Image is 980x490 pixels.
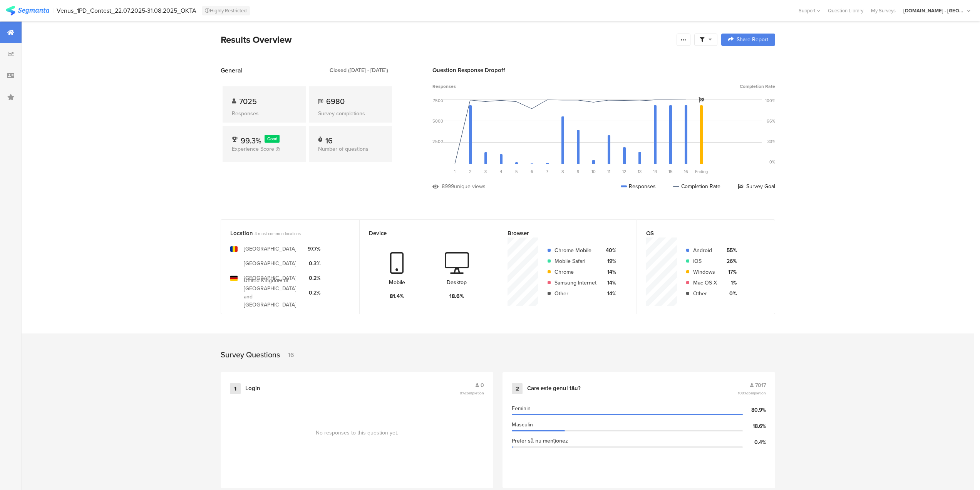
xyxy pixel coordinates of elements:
span: Good [267,136,277,142]
img: segmanta logo [6,6,49,15]
div: Closed ([DATE] - [DATE]) [330,66,388,74]
div: Login [245,385,260,392]
span: 4 [500,168,502,175]
div: 33% [767,138,775,145]
span: 0% [460,390,484,396]
div: Mac OS X [693,279,717,287]
div: OS [646,229,753,237]
div: Survey Questions [221,349,280,360]
div: 14% [603,290,616,298]
div: 7500 [433,98,443,104]
div: 66% [767,118,775,124]
div: United Kingdom of [GEOGRAPHIC_DATA] and [GEOGRAPHIC_DATA] [244,276,302,309]
div: Highly Restricted [202,6,250,15]
span: 5 [515,168,518,175]
div: Mobile Safari [554,257,596,265]
span: 14 [653,168,657,175]
div: Device [369,229,476,237]
div: 1 [230,383,241,394]
div: Location [230,229,337,237]
div: unique views [454,182,486,190]
div: 55% [723,246,737,254]
div: 26% [723,257,737,265]
span: 13 [638,168,642,175]
div: Survey completions [318,109,383,118]
div: Venus_1PD_Contest_22.07.2025-31.08.2025_OKTA [57,7,196,14]
div: 5000 [432,118,443,124]
span: General [221,66,243,75]
div: iOS [693,257,717,265]
div: [DOMAIN_NAME] - [GEOGRAPHIC_DATA] [903,7,965,14]
div: 8999 [442,182,454,190]
span: 4 most common locations [255,231,301,237]
div: 2 [512,383,523,394]
div: Desktop [447,278,467,286]
span: 15 [668,168,673,175]
span: 1 [454,168,456,175]
div: 18.6% [449,292,464,300]
div: 14% [603,268,616,276]
div: 80.9% [743,406,766,414]
div: 2500 [432,138,443,145]
div: Chrome Mobile [554,246,596,254]
div: 97.7% [308,245,320,253]
div: Mobile [389,278,405,286]
span: completion [465,390,484,396]
span: Completion Rate [740,83,775,90]
span: 100% [738,390,766,396]
div: Samsung Internet [554,279,596,287]
span: 11 [607,168,610,175]
i: Survey Goal [699,97,704,103]
a: Question Library [824,7,867,14]
div: 17% [723,268,737,276]
div: 40% [603,246,616,254]
div: Chrome [554,268,596,276]
div: 0.3% [308,259,320,268]
div: Care este genul tău? [527,385,581,392]
div: Question Response Dropoff [432,66,775,74]
div: 0.2% [308,274,320,282]
div: [GEOGRAPHIC_DATA] [244,274,297,282]
span: 7017 [755,381,766,389]
span: 7025 [239,96,257,107]
span: Feminin [512,404,531,413]
div: Completion Rate [673,182,720,190]
div: 100% [765,98,775,104]
div: Ending [694,168,709,175]
div: Browser [508,229,615,237]
span: 9 [577,168,580,175]
span: 6 [531,168,533,175]
div: Survey Goal [738,182,775,190]
span: 10 [591,168,596,175]
div: 16 [284,350,294,359]
span: Prefer să nu menționez [512,437,568,445]
div: 1% [723,279,737,287]
span: Responses [432,83,456,90]
span: 6980 [326,96,345,107]
span: 0 [481,381,484,389]
div: Responses [621,182,656,190]
span: 3 [484,168,487,175]
div: Windows [693,268,717,276]
span: 2 [469,168,472,175]
span: Masculin [512,421,533,429]
div: 0% [769,159,775,165]
span: Experience Score [232,145,274,153]
span: 12 [622,168,627,175]
div: 81.4% [390,292,404,300]
div: 18.6% [743,422,766,430]
a: My Surveys [867,7,900,14]
div: 14% [603,279,616,287]
div: [GEOGRAPHIC_DATA] [244,259,297,268]
span: 16 [684,168,688,175]
span: No responses to this question yet. [316,429,398,437]
div: 0.2% [308,289,320,297]
span: 7 [546,168,548,175]
div: Android [693,246,717,254]
span: completion [747,390,766,396]
div: 16 [325,135,333,143]
span: 99.3% [241,135,261,146]
div: | [52,6,54,15]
